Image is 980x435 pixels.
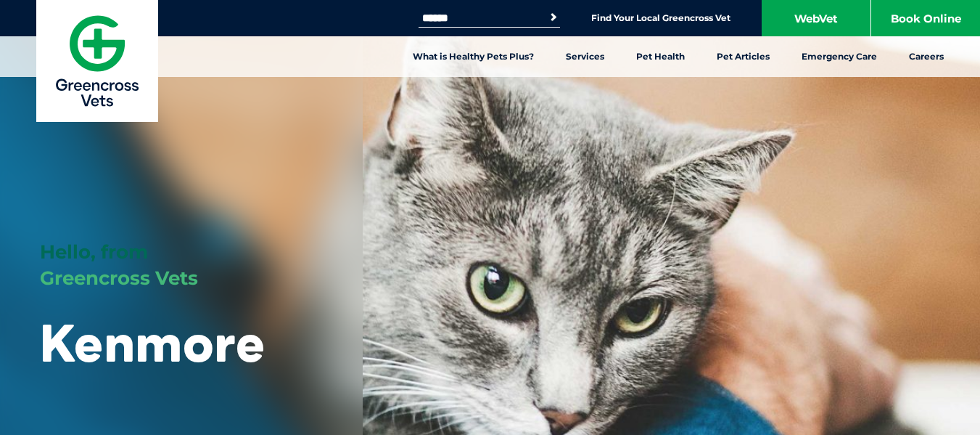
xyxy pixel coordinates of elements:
[40,240,148,264] span: Hello, from
[397,36,550,77] a: What is Healthy Pets Plus?
[546,10,561,25] button: Search
[701,36,786,77] a: Pet Articles
[786,36,893,77] a: Emergency Care
[620,36,701,77] a: Pet Health
[550,36,620,77] a: Services
[40,314,265,371] h1: Kenmore
[591,12,730,24] a: Find Your Local Greencross Vet
[893,36,960,77] a: Careers
[40,267,198,290] span: Greencross Vets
